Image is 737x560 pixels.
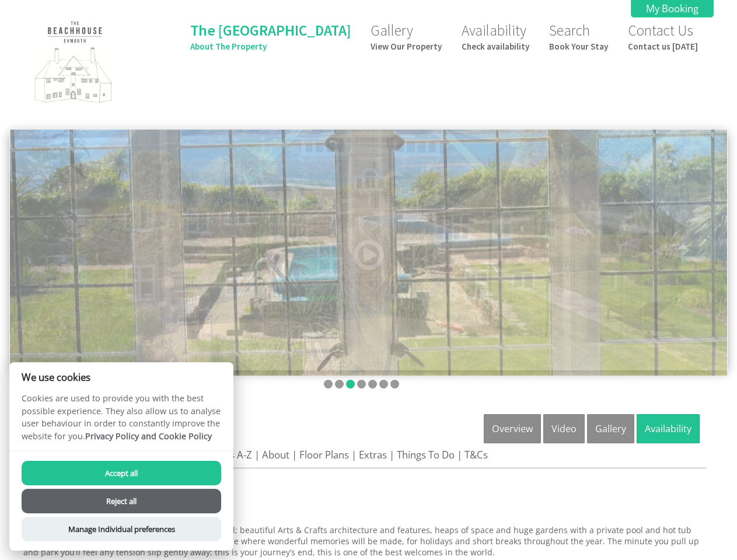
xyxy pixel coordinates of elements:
[22,517,221,541] button: Manage Individual preferences
[9,392,233,451] p: Cookies are used to provide you with the best possible experience. They also allow us to analyse ...
[23,492,700,514] a: About
[462,21,529,52] a: AvailabilityCheck availability
[637,414,700,443] a: Availability
[190,41,351,52] small: About The Property
[628,41,698,52] small: Contact us [DATE]
[543,414,585,443] a: Video
[464,448,488,461] a: T&Cs
[359,448,387,461] a: Extras
[262,448,289,461] a: About
[484,414,541,443] a: Overview
[16,16,133,111] img: The Beach House Exmouth
[299,448,349,461] a: Floor Plans
[22,461,221,485] button: Accept all
[371,21,442,52] a: GalleryView Our Property
[190,21,351,52] a: The [GEOGRAPHIC_DATA]About The Property
[549,41,608,52] small: Book Your Stay
[9,372,233,383] h2: We use cookies
[549,21,608,52] a: SearchBook Your Stay
[587,414,634,443] a: Gallery
[628,21,698,52] a: Contact UsContact us [DATE]
[85,430,212,442] a: Privacy Policy and Cookie Policy
[22,489,221,513] button: Reject all
[462,41,529,52] small: Check availability
[371,41,442,52] small: View Our Property
[23,524,700,558] p: This luxury large group holiday house is one-of-a-kind; beautiful Arts & Crafts architecture and ...
[397,448,455,461] a: Things To Do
